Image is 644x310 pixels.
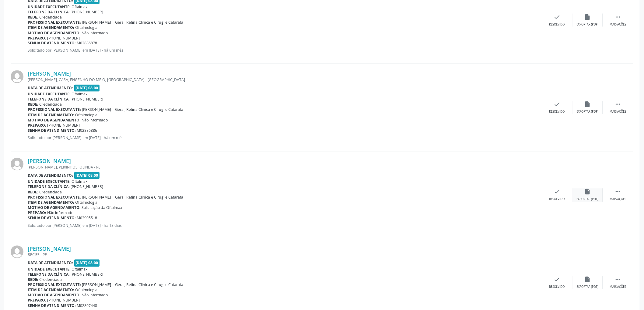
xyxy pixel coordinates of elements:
[28,102,38,107] b: Rede:
[577,22,599,27] div: Exportar (PDF)
[577,197,599,202] div: Exportar (PDF)
[28,282,81,288] b: Profissional executante:
[577,110,599,114] div: Exportar (PDF)
[28,216,76,221] b: Senha de atendimento:
[28,190,38,195] b: Rede:
[584,101,591,108] i: insert_drive_file
[554,276,561,283] i: check
[28,165,542,170] div: [PERSON_NAME], PEIXINHOS, OLINDA - PE
[28,118,81,123] b: Motivo de agendamento:
[82,293,108,298] span: Não informado
[28,179,71,184] b: Unidade executante:
[72,179,88,184] span: Oftalmax
[584,14,591,20] i: insert_drive_file
[28,252,542,257] div: RECIFE - PE
[28,4,71,9] b: Unidade executante:
[577,285,599,289] div: Exportar (PDF)
[549,110,565,114] div: Resolvido
[40,277,62,282] span: Credenciada
[554,189,561,195] i: check
[28,20,81,25] b: Profissional executante:
[549,22,565,27] div: Resolvido
[549,197,565,202] div: Resolvido
[28,86,73,91] b: Data de atendimento:
[610,197,626,202] div: Mais ações
[28,184,70,189] b: Telefone da clínica:
[77,128,97,133] span: M02886886
[40,15,62,20] span: Credenciada
[82,282,184,288] span: [PERSON_NAME] | Geral, Retina Clinica e Cirug. e Catarata
[584,189,591,195] i: insert_drive_file
[77,303,97,308] span: M02897448
[47,36,80,41] span: [PHONE_NUMBER]
[554,101,561,108] i: check
[28,303,76,308] b: Senha de atendimento:
[28,30,81,36] b: Motivo de agendamento:
[11,246,23,258] img: img
[28,288,74,293] b: Item de agendamento:
[28,195,81,200] b: Profissional executante:
[40,102,62,107] span: Credenciada
[75,25,98,30] span: Oftalmologia
[75,200,98,205] span: Oftalmologia
[610,22,626,27] div: Mais ações
[28,25,74,30] b: Item de agendamento:
[549,285,565,289] div: Resolvido
[28,267,71,272] b: Unidade executante:
[28,158,71,165] a: [PERSON_NAME]
[615,101,621,108] i: 
[28,246,71,252] a: [PERSON_NAME]
[72,267,88,272] span: Oftalmax
[71,184,103,189] span: [PHONE_NUMBER]
[28,210,46,216] b: Preparo:
[82,205,122,210] span: Solicitação da Oftalmax
[82,195,184,200] span: [PERSON_NAME] | Geral, Retina Clinica e Cirug. e Catarata
[77,41,97,46] span: M02886878
[28,15,38,20] b: Rede:
[72,92,88,97] span: Oftalmax
[610,110,626,114] div: Mais ações
[71,97,103,102] span: [PHONE_NUMBER]
[28,293,81,298] b: Motivo de agendamento:
[28,261,73,266] b: Data de atendimento:
[28,77,542,83] div: [PERSON_NAME], CASA, ENGENHO DO MEIO, [GEOGRAPHIC_DATA] - [GEOGRAPHIC_DATA]
[584,276,591,283] i: insert_drive_file
[47,298,80,303] span: [PHONE_NUMBER]
[77,216,97,221] span: M02905518
[28,36,46,41] b: Preparo:
[75,113,98,118] span: Oftalmologia
[11,158,23,171] img: img
[28,92,71,97] b: Unidade executante:
[28,70,71,77] a: [PERSON_NAME]
[554,14,561,20] i: check
[28,277,38,282] b: Rede:
[82,20,184,25] span: [PERSON_NAME] | Geral, Retina Clinica e Cirug. e Catarata
[615,14,621,20] i: 
[28,97,70,102] b: Telefone da clínica:
[28,272,70,277] b: Telefone da clínica:
[615,189,621,195] i: 
[71,9,103,15] span: [PHONE_NUMBER]
[82,30,108,36] span: Não informado
[28,123,46,128] b: Preparo:
[72,4,88,9] span: Oftalmax
[82,107,184,112] span: [PERSON_NAME] | Geral, Retina Clinica e Cirug. e Catarata
[28,107,81,112] b: Profissional executante:
[28,9,70,15] b: Telefone da clínica:
[40,190,62,195] span: Credenciada
[28,223,542,228] p: Solicitado por [PERSON_NAME] em [DATE] - há 18 dias
[11,70,23,83] img: img
[28,113,74,118] b: Item de agendamento:
[28,200,74,205] b: Item de agendamento:
[74,260,100,267] span: [DATE] 08:00
[74,85,100,92] span: [DATE] 08:00
[28,135,542,141] p: Solicitado por [PERSON_NAME] em [DATE] - há um mês
[28,48,542,53] p: Solicitado por [PERSON_NAME] em [DATE] - há um mês
[28,41,76,46] b: Senha de atendimento:
[47,210,74,216] span: Não informado
[71,272,103,277] span: [PHONE_NUMBER]
[28,128,76,133] b: Senha de atendimento:
[28,173,73,178] b: Data de atendimento:
[82,118,108,123] span: Não informado
[615,276,621,283] i: 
